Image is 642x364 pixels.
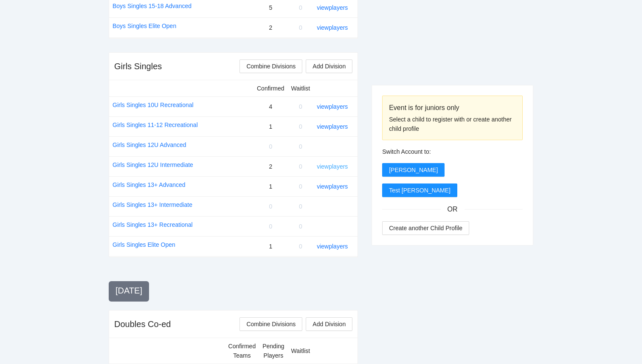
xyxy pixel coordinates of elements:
[246,62,296,71] span: Combine Divisions
[253,96,288,116] td: 4
[299,243,302,250] span: 0
[291,84,310,93] div: Waitlist
[382,147,523,156] div: Switch Account to:
[113,21,176,31] a: Boys Singles Elite Open
[257,84,284,93] div: Confirmed
[113,140,186,150] a: Girls Singles 12U Advanced
[299,24,302,31] span: 0
[253,17,288,37] td: 2
[317,243,348,250] a: view players
[113,100,194,110] a: Girls Singles 10U Recreational
[306,317,352,331] button: Add Division
[313,62,346,71] span: Add Division
[317,103,348,110] a: view players
[262,341,284,360] div: Pending Players
[299,203,302,210] span: 0
[317,123,348,130] a: view players
[313,319,346,329] span: Add Division
[441,204,465,214] span: OR
[239,59,302,73] button: Combine Divisions
[114,60,162,72] div: Girls Singles
[299,183,302,190] span: 0
[291,346,310,356] div: Waitlist
[382,163,445,177] button: [PERSON_NAME]
[389,165,438,175] span: [PERSON_NAME]
[389,102,516,113] div: Event is for juniors only
[113,160,193,169] a: Girls Singles 12U Intermediate
[269,203,272,210] span: 0
[113,240,175,249] a: Girls Singles Elite Open
[317,24,348,31] a: view players
[389,115,516,133] div: Select a child to register with or create another child profile
[253,156,288,176] td: 2
[113,120,198,130] a: Girls Singles 11-12 Recreational
[299,103,302,110] span: 0
[253,176,288,196] td: 1
[228,341,256,360] div: Confirmed Teams
[113,220,193,229] a: Girls Singles 13+ Recreational
[299,4,302,11] span: 0
[389,186,451,195] span: Test [PERSON_NAME]
[382,183,457,197] button: Test [PERSON_NAME]
[114,318,171,330] div: Doubles Co-ed
[317,4,348,11] a: view players
[253,116,288,136] td: 1
[269,223,272,230] span: 0
[113,1,191,11] a: Boys Singles 15-18 Advanced
[113,200,192,209] a: Girls Singles 13+ Intermediate
[299,143,302,150] span: 0
[299,123,302,130] span: 0
[269,143,272,150] span: 0
[113,180,186,189] a: Girls Singles 13+ Advanced
[317,163,348,170] a: view players
[115,286,142,295] span: [DATE]
[317,183,348,190] a: view players
[239,317,302,331] button: Combine Divisions
[389,223,462,233] span: Create another Child Profile
[246,319,296,329] span: Combine Divisions
[253,236,288,256] td: 1
[299,163,302,170] span: 0
[299,223,302,230] span: 0
[306,59,352,73] button: Add Division
[382,221,469,235] button: Create another Child Profile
